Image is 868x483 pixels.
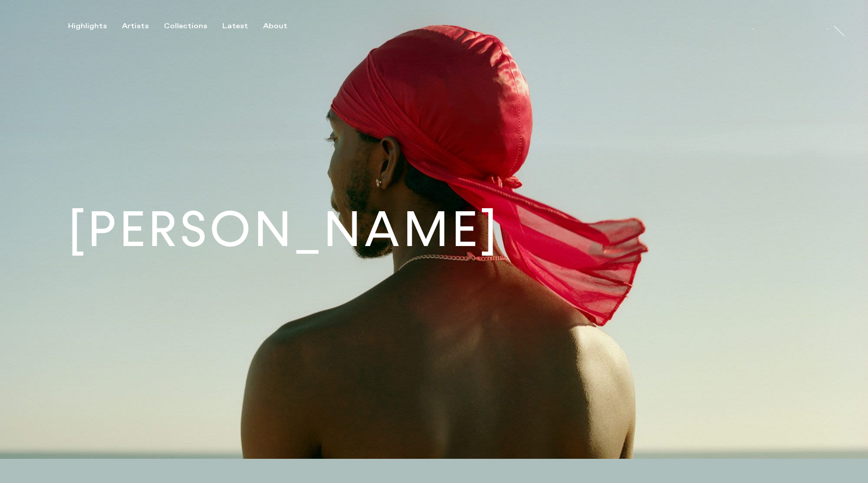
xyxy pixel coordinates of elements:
[122,22,164,31] button: Artists
[68,205,500,254] h1: [PERSON_NAME]
[222,22,263,31] button: Latest
[68,22,107,31] div: Highlights
[222,22,248,31] div: Latest
[164,22,207,31] div: Collections
[68,22,122,31] button: Highlights
[263,22,302,31] button: About
[164,22,222,31] button: Collections
[263,22,287,31] div: About
[122,22,149,31] div: Artists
